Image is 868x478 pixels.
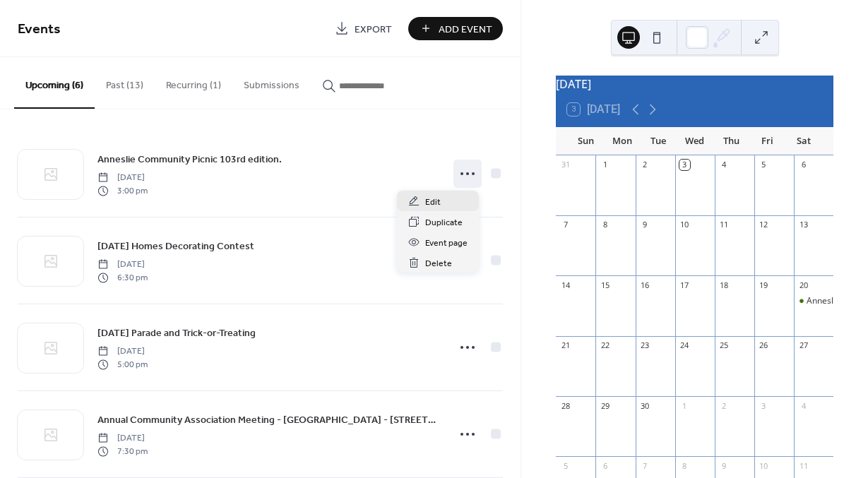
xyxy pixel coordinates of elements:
[439,22,492,37] span: Add Event
[798,400,809,411] div: 4
[560,220,571,230] div: 7
[679,400,690,411] div: 1
[719,220,730,230] div: 11
[640,340,650,351] div: 23
[600,280,610,290] div: 15
[719,160,730,170] div: 4
[95,57,155,107] button: Past (13)
[97,325,256,341] a: [DATE] Parade and Trick-or-Treating
[97,432,148,445] span: [DATE]
[97,326,256,341] span: [DATE] Parade and Trick-or-Treating
[679,280,690,290] div: 17
[719,340,730,351] div: 25
[679,460,690,471] div: 8
[600,340,610,351] div: 22
[713,127,749,155] div: Thu
[798,280,809,290] div: 20
[798,160,809,170] div: 6
[798,340,809,351] div: 27
[679,220,690,230] div: 10
[556,76,833,92] div: [DATE]
[679,340,690,351] div: 24
[600,160,610,170] div: 1
[97,172,148,184] span: [DATE]
[560,280,571,290] div: 14
[640,400,650,411] div: 30
[97,239,254,254] span: [DATE] Homes Decorating Contest
[425,195,441,210] span: Edit
[759,220,769,230] div: 12
[14,57,95,109] button: Upcoming (6)
[560,460,571,471] div: 5
[560,340,571,351] div: 21
[425,215,463,230] span: Duplicate
[600,220,610,230] div: 8
[759,400,769,411] div: 3
[640,127,677,155] div: Tue
[232,57,311,107] button: Submissions
[759,160,769,170] div: 5
[600,460,610,471] div: 6
[640,460,650,471] div: 7
[18,16,61,43] span: Events
[604,127,641,155] div: Mon
[677,127,713,155] div: Wed
[679,160,690,170] div: 3
[567,127,604,155] div: Sun
[719,280,730,290] div: 18
[719,460,730,471] div: 9
[759,340,769,351] div: 26
[749,127,786,155] div: Fri
[97,153,282,167] span: Anneslie Community Picnic 103rd edition.
[97,358,148,371] span: 5:00 pm
[785,127,822,155] div: Sat
[600,400,610,411] div: 29
[425,256,452,271] span: Delete
[640,220,650,230] div: 9
[719,400,730,411] div: 2
[155,57,232,107] button: Recurring (1)
[97,258,148,271] span: [DATE]
[759,280,769,290] div: 19
[97,271,148,284] span: 6:30 pm
[97,151,282,167] a: Anneslie Community Picnic 103rd edition.
[560,160,571,170] div: 31
[355,22,392,37] span: Export
[97,238,254,254] a: [DATE] Homes Decorating Contest
[97,445,148,458] span: 7:30 pm
[794,295,833,307] div: Anneslie Community Picnic 103rd edition.
[640,280,650,290] div: 16
[97,413,439,428] span: Annual Community Association Meeting - [GEOGRAPHIC_DATA] - [STREET_ADDRESS][PERSON_NAME]
[560,400,571,411] div: 28
[97,345,148,358] span: [DATE]
[97,412,439,428] a: Annual Community Association Meeting - [GEOGRAPHIC_DATA] - [STREET_ADDRESS][PERSON_NAME]
[408,17,503,40] button: Add Event
[798,460,809,471] div: 11
[798,220,809,230] div: 13
[640,160,650,170] div: 2
[97,184,148,197] span: 3:00 pm
[759,460,769,471] div: 10
[324,17,403,40] a: Export
[425,236,468,251] span: Event page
